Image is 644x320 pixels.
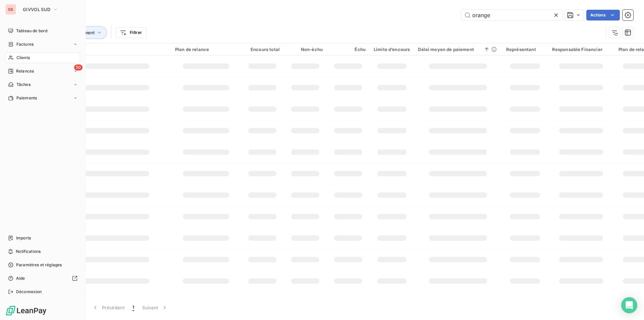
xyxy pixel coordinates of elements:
div: Responsable Financier [552,47,610,52]
img: Logo LeanPay [5,305,47,316]
input: Rechercher [462,10,562,20]
div: Échu [331,47,366,52]
div: Encours total [245,47,280,52]
div: Plan de relance [175,47,237,52]
span: Tâches [16,82,31,88]
div: Non-échu [288,47,323,52]
span: Relances [16,68,34,74]
button: 1 [128,301,138,315]
button: Filtrer [115,27,146,38]
div: Limite d’encours [374,47,410,52]
span: Factures [16,41,34,47]
span: 1 [132,304,134,311]
span: Clients [16,55,30,61]
button: Précédent [88,301,128,315]
span: Aide [16,275,25,281]
span: Imports [16,235,31,241]
div: Représentant [506,47,544,52]
div: GS [5,4,16,15]
button: Actions [586,10,620,20]
div: Délai moyen de paiement [418,47,498,52]
span: Notifications [16,248,41,255]
a: Aide [5,273,80,284]
span: 50 [74,64,83,71]
span: Paramètres et réglages [16,262,62,268]
span: Déconnexion [16,289,42,295]
span: Tableau de bord [16,28,47,34]
button: Suivant [138,301,172,315]
div: Open Intercom Messenger [621,297,637,313]
span: GIVVOL SUD [23,7,50,12]
span: Paiements [16,95,37,101]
